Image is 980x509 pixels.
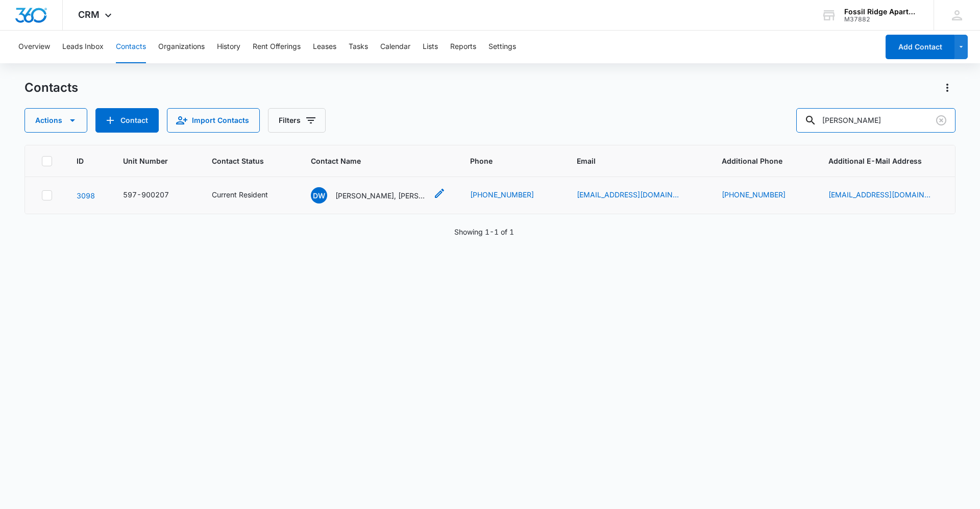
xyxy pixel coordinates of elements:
input: Search Contacts [796,108,955,133]
button: Contacts [116,31,146,63]
span: Phone [470,156,537,166]
a: Navigate to contact details page for Darla Whiteley, Scott Jensen [77,191,95,200]
h1: Contacts [24,80,78,95]
span: Additional E-Mail Address [828,156,949,166]
div: account name [844,8,919,16]
button: Tasks [349,31,368,63]
div: Additional E-Mail Address - swimmerjensen77@gmail.com - Select to Edit Field [828,189,949,201]
p: [PERSON_NAME], [PERSON_NAME] [335,190,427,201]
button: Organizations [158,31,205,63]
div: account id [844,16,919,23]
p: Showing 1-1 of 1 [454,226,514,237]
button: Add Contact [886,35,954,59]
button: Calendar [380,31,410,63]
span: DW [311,187,327,203]
button: Import Contacts [167,108,260,133]
span: Contact Name [311,156,431,166]
button: Clear [933,112,949,129]
button: History [217,31,240,63]
button: Actions [24,108,87,133]
button: Overview [18,31,50,63]
span: Contact Status [212,156,272,166]
span: Email [577,156,682,166]
button: Reports [450,31,476,63]
div: Contact Status - Current Resident - Select to Edit Field [212,189,286,201]
button: Settings [488,31,516,63]
button: Actions [939,80,955,96]
div: Current Resident [212,189,268,200]
span: Unit Number [123,156,187,166]
div: Phone - (970) 631-3872 - Select to Edit Field [470,189,552,201]
span: ID [77,156,84,166]
a: [PHONE_NUMBER] [470,189,534,200]
button: Leads Inbox [62,31,104,63]
button: Rent Offerings [253,31,301,63]
button: Add Contact [95,108,159,133]
div: Email - darlawhiteley@gmail.com - Select to Edit Field [577,189,697,201]
button: Leases [313,31,336,63]
div: Contact Name - Darla Whiteley, Scott Jensen - Select to Edit Field [311,187,446,203]
span: Additional Phone [722,156,804,166]
button: Filters [268,108,326,133]
span: CRM [78,9,100,20]
a: [EMAIL_ADDRESS][DOMAIN_NAME] [828,189,930,200]
div: Unit Number - 597-900207 - Select to Edit Field [123,189,187,201]
a: [EMAIL_ADDRESS][DOMAIN_NAME] [577,189,679,200]
a: [PHONE_NUMBER] [722,189,786,200]
div: 597-900207 [123,189,169,200]
div: Additional Phone - (970) 237-1260 - Select to Edit Field [722,189,804,201]
button: Lists [423,31,438,63]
